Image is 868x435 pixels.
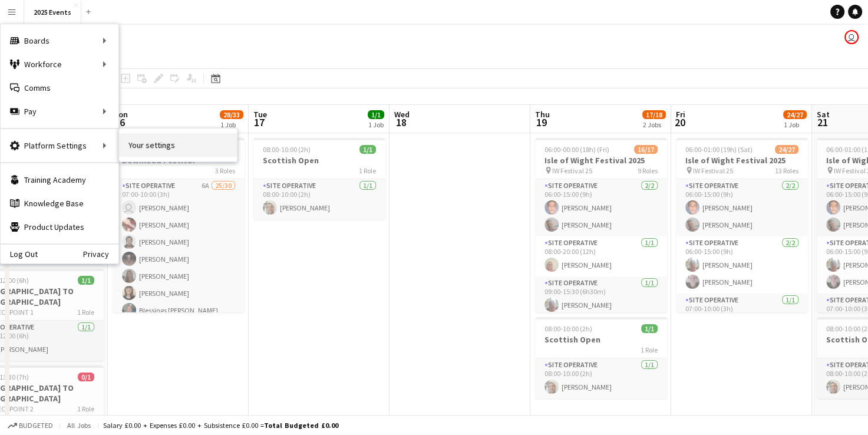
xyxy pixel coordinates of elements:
[264,421,338,430] span: Total Budgeted £0.00
[1,134,118,157] div: Platform Settings
[642,110,666,119] span: 17/18
[1,192,118,215] a: Knowledge Base
[535,358,667,398] app-card-role: Site Operative1/108:00-10:00 (2h)[PERSON_NAME]
[119,133,237,157] a: Your settings
[1,249,38,259] a: Log Out
[783,110,807,119] span: 24/27
[359,145,376,154] span: 1/1
[634,145,658,154] span: 16/17
[263,145,311,154] span: 08:00-10:00 (2h)
[535,317,667,398] app-job-card: 08:00-10:00 (2h)1/1Scottish Open1 RoleSite Operative1/108:00-10:00 (2h)[PERSON_NAME]
[533,116,550,129] span: 19
[253,179,385,219] app-card-role: Site Operative1/108:00-10:00 (2h)[PERSON_NAME]
[1,100,118,123] div: Pay
[220,110,243,119] span: 28/33
[220,120,243,129] div: 1 Job
[253,109,267,120] span: Tue
[784,120,806,129] div: 1 Job
[359,166,376,175] span: 1 Role
[676,236,808,294] app-card-role: Site Operative2/206:00-15:00 (9h)[PERSON_NAME][PERSON_NAME]
[535,109,550,120] span: Thu
[535,276,667,317] app-card-role: Site Operative1/109:00-15:30 (6h30m)[PERSON_NAME]
[674,116,685,129] span: 20
[693,166,733,175] span: IW Festival 25
[19,421,53,430] span: Budgeted
[535,155,667,166] h3: Isle of Wight Festival 2025
[78,276,94,285] span: 1/1
[641,345,658,354] span: 1 Role
[6,419,55,432] button: Budgeted
[392,116,410,129] span: 18
[24,1,81,24] button: 2025 Events
[641,324,658,333] span: 1/1
[775,145,798,154] span: 24/27
[676,294,808,334] app-card-role: Site Operative1/107:00-10:00 (3h)
[676,138,808,312] app-job-card: 06:00-01:00 (19h) (Sat)24/27Isle of Wight Festival 2025 IW Festival 2513 RolesSite Operative2/206...
[552,166,592,175] span: IW Festival 25
[83,249,118,259] a: Privacy
[368,110,384,119] span: 1/1
[544,324,592,333] span: 08:00-10:00 (2h)
[544,145,609,154] span: 06:00-00:00 (18h) (Fri)
[103,421,338,430] div: Salary £0.00 + Expenses £0.00 + Subsistence £0.00 =
[775,166,798,175] span: 13 Roles
[78,373,94,381] span: 0/1
[676,179,808,236] app-card-role: Site Operative2/206:00-15:00 (9h)[PERSON_NAME][PERSON_NAME]
[77,404,94,413] span: 1 Role
[394,109,410,120] span: Wed
[253,155,385,166] h3: Scottish Open
[535,179,667,236] app-card-role: Site Operative2/206:00-15:00 (9h)[PERSON_NAME][PERSON_NAME]
[253,138,385,219] app-job-card: 08:00-10:00 (2h)1/1Scottish Open1 RoleSite Operative1/108:00-10:00 (2h)[PERSON_NAME]
[1,52,118,76] div: Workforce
[817,109,830,120] span: Sat
[685,145,753,154] span: 06:00-01:00 (19h) (Sat)
[535,334,667,345] h3: Scottish Open
[1,168,118,192] a: Training Academy
[844,30,859,44] app-user-avatar: Olivia Gill
[535,138,667,312] app-job-card: 06:00-00:00 (18h) (Fri)16/17Isle of Wight Festival 2025 IW Festival 259 RolesSite Operative2/206:...
[1,215,118,239] a: Product Updates
[368,120,384,129] div: 1 Job
[638,166,658,175] span: 9 Roles
[1,29,118,52] div: Boards
[676,109,685,120] span: Fri
[77,308,94,317] span: 1 Role
[643,120,665,129] div: 2 Jobs
[1,76,118,100] a: Comms
[113,109,128,120] span: Mon
[815,116,830,129] span: 21
[111,116,128,129] span: 16
[535,236,667,276] app-card-role: Site Operative1/108:00-20:00 (12h)[PERSON_NAME]
[215,166,235,175] span: 3 Roles
[113,138,245,312] app-job-card: 07:00-23:00 (16h)28/33Download Festival3 RolesSite Operative6A25/3007:00-10:00 (3h) [PERSON_NAME]...
[65,421,93,430] span: All jobs
[676,155,808,166] h3: Isle of Wight Festival 2025
[252,116,267,129] span: 17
